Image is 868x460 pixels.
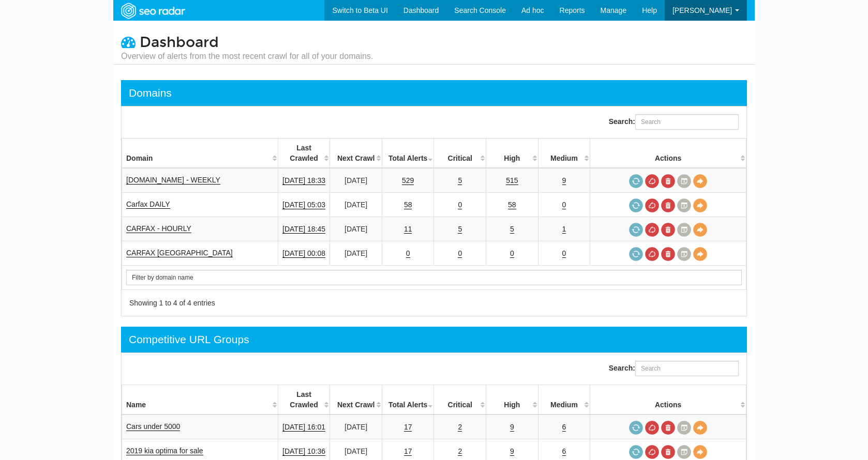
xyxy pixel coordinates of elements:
[434,385,486,415] th: Critical: activate to sort column descending
[458,176,462,185] a: 5
[510,447,514,456] a: 9
[282,176,325,185] a: [DATE] 18:33
[129,85,172,101] div: Domains
[458,447,462,456] a: 2
[458,249,462,258] a: 0
[282,201,325,209] a: [DATE] 05:03
[693,247,707,261] a: View Domain Overview
[458,201,462,209] a: 0
[645,198,659,212] a: Cancel in-progress audit
[278,139,330,168] th: Last Crawled: activate to sort column descending
[282,447,325,456] a: [DATE] 10:36
[635,361,739,376] input: Search:
[402,176,414,185] a: 529
[661,198,675,212] a: Delete most recent audit
[562,423,566,432] a: 6
[677,174,691,188] a: Crawl History
[121,35,136,49] i: 
[645,174,659,188] a: Cancel in-progress audit
[126,200,170,209] a: Carfax DAILY
[677,421,691,435] a: Crawl History
[406,249,410,258] a: 0
[562,249,566,258] a: 0
[382,385,434,415] th: Total Alerts: activate to sort column ascending
[434,139,486,168] th: Critical: activate to sort column descending
[330,217,382,241] td: [DATE]
[282,225,325,234] a: [DATE] 18:45
[693,445,707,459] a: View Domain Overview
[645,421,659,435] a: Cancel in-progress audit
[661,445,675,459] a: Delete most recent audit
[126,249,233,257] a: CARFAX [GEOGRAPHIC_DATA]
[126,176,220,185] a: [DOMAIN_NAME] - WEEKLY
[538,385,590,415] th: Medium: activate to sort column descending
[629,421,643,435] a: Request a crawl
[642,6,657,14] span: Help
[510,423,514,432] a: 9
[486,139,538,168] th: High: activate to sort column descending
[122,385,278,415] th: Name: activate to sort column ascending
[538,139,590,168] th: Medium: activate to sort column descending
[121,51,373,62] small: Overview of alerts from the most recent crawl for all of your domains.
[510,249,514,258] a: 0
[117,2,188,20] img: SEORadar
[454,6,506,14] span: Search Console
[693,198,707,212] a: View Domain Overview
[330,385,382,415] th: Next Crawl: activate to sort column descending
[661,223,675,237] a: Delete most recent audit
[590,385,746,415] th: Actions: activate to sort column ascending
[562,447,566,456] a: 6
[661,421,675,435] a: Delete most recent audit
[129,298,421,308] div: Showing 1 to 4 of 4 entries
[282,423,325,432] a: [DATE] 16:01
[661,247,675,261] a: Delete most recent audit
[629,445,643,459] a: Request a crawl
[645,223,659,237] a: Cancel in-progress audit
[661,174,675,188] a: Delete most recent audit
[635,114,739,130] input: Search:
[609,114,739,130] label: Search:
[330,193,382,217] td: [DATE]
[330,415,382,439] td: [DATE]
[629,174,643,188] a: Request a crawl
[562,176,566,185] a: 9
[382,139,434,168] th: Total Alerts: activate to sort column ascending
[693,223,707,237] a: View Domain Overview
[506,176,518,185] a: 515
[330,168,382,193] td: [DATE]
[458,225,462,234] a: 5
[629,247,643,261] a: Request a crawl
[672,6,732,14] span: [PERSON_NAME]
[330,139,382,168] th: Next Crawl: activate to sort column descending
[404,225,412,234] a: 11
[510,225,514,234] a: 5
[677,445,691,459] a: Crawl History
[629,223,643,237] a: Request a crawl
[645,247,659,261] a: Cancel in-progress audit
[126,422,180,431] a: Cars under 5000
[629,198,643,212] a: Request a crawl
[590,139,746,168] th: Actions: activate to sort column ascending
[677,247,691,261] a: Crawl History
[508,201,516,209] a: 58
[645,445,659,459] a: Cancel in-progress audit
[404,423,412,432] a: 17
[486,385,538,415] th: High: activate to sort column descending
[129,332,249,347] div: Competitive URL Groups
[693,174,707,188] a: View Domain Overview
[126,447,203,455] a: 2019 kia optima for sale
[122,139,278,168] th: Domain: activate to sort column ascending
[601,6,627,14] span: Manage
[278,385,330,415] th: Last Crawled: activate to sort column descending
[562,225,566,234] a: 1
[404,201,412,209] a: 58
[560,6,585,14] span: Reports
[677,198,691,212] a: Crawl History
[458,423,462,432] a: 2
[609,361,739,376] label: Search:
[562,201,566,209] a: 0
[693,421,707,435] a: View Domain Overview
[126,270,742,285] input: Search
[404,447,412,456] a: 17
[330,241,382,266] td: [DATE]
